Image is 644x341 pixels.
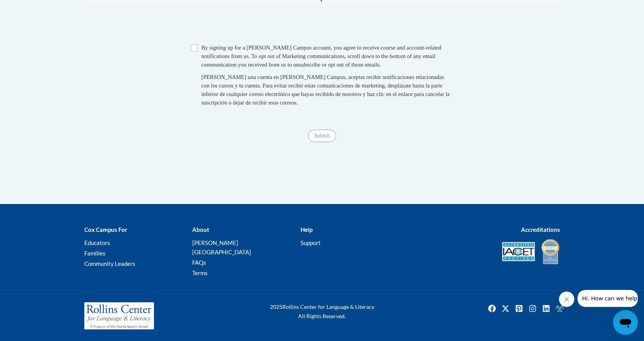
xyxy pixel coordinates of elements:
span: Hi. How can we help? [5,5,63,12]
a: FAQs [192,259,206,266]
a: Support [301,239,321,246]
img: LinkedIn icon [540,302,552,315]
a: Instagram [526,302,539,315]
a: Families [84,250,106,257]
img: Pinterest icon [513,302,525,315]
a: Linkedin [540,302,552,315]
img: Facebook icon [486,302,498,315]
b: Help [301,226,313,233]
a: Terms [192,269,208,276]
img: Instagram icon [526,302,539,315]
iframe: Close message [559,291,574,307]
a: Facebook Group [553,302,566,315]
img: Accredited IACET® Provider [502,242,535,261]
b: Cox Campus For [84,226,127,233]
input: Submit [308,130,336,142]
a: Pinterest [513,302,525,315]
iframe: Message from company [577,290,638,307]
div: Rollins Center for Language & Literacy All Rights Reserved. [241,302,403,321]
b: Accreditations [521,226,560,233]
span: 2025 [270,303,282,310]
a: Facebook [486,302,498,315]
a: Educators [84,239,110,246]
a: Community Leaders [84,260,135,267]
a: Twitter [499,302,512,315]
img: Twitter icon [499,302,512,315]
img: Rollins Center for Language & Literacy - A Program of the Atlanta Speech School [84,302,154,329]
b: About [192,226,209,233]
a: [PERSON_NAME][GEOGRAPHIC_DATA] [192,239,251,255]
iframe: reCAPTCHA [263,9,381,39]
img: IDA® Accredited [541,238,560,265]
iframe: Button to launch messaging window [613,310,638,335]
span: By signing up for a [PERSON_NAME] Campus account, you agree to receive course and account-related... [202,45,442,68]
img: Facebook group icon [553,302,566,315]
span: [PERSON_NAME] una cuenta en [PERSON_NAME] Campus, aceptas recibir notificaciones relacionadas con... [202,74,450,106]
